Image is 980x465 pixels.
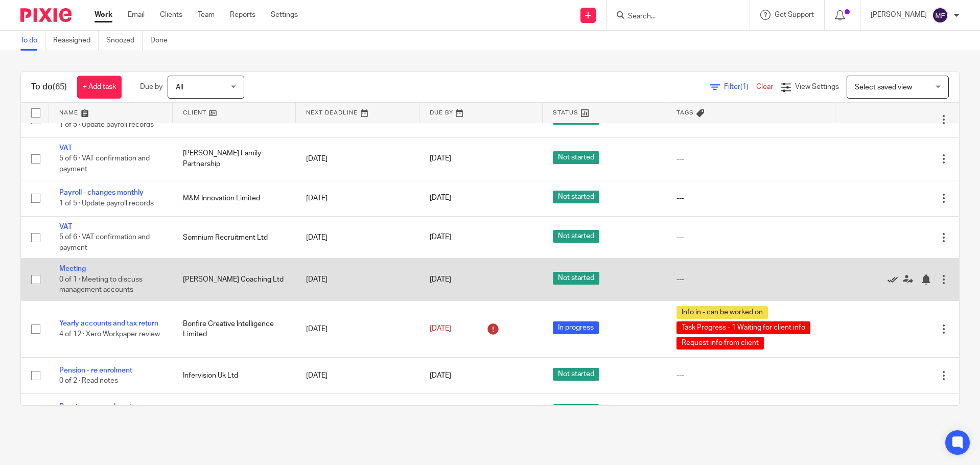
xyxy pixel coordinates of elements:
span: 4 of 12 · Xero Workpaper review [59,331,160,338]
a: Snoozed [106,31,143,51]
td: [PERSON_NAME] Family Partnership [173,138,296,180]
td: [DATE] [296,138,419,180]
span: [DATE] [430,372,451,379]
a: Reassigned [53,31,99,51]
span: [DATE] [430,195,451,202]
span: 1 of 5 · Update payroll records [59,121,154,128]
span: Request info from client [676,337,764,350]
span: (1) [740,83,749,90]
div: --- [676,154,825,164]
a: Pension - re enrolment [59,403,132,410]
span: [DATE] [430,234,451,241]
h1: To do [31,82,67,92]
span: In progress [553,321,599,334]
span: Not started [553,368,599,381]
td: Somnium Recruitment Ltd [173,216,296,258]
input: Search [627,12,719,21]
span: Get Support [775,11,814,18]
td: M&M Innovation Limited [173,180,296,216]
a: Clear [756,83,773,90]
a: Yearly accounts and tax return [59,320,158,327]
a: Team [198,10,215,20]
td: [PERSON_NAME] Coaching Ltd [173,259,296,300]
span: Info in - can be worked on [676,306,768,319]
a: To do [20,31,45,51]
div: --- [676,370,825,381]
span: Not started [553,230,599,243]
span: Not started [553,272,599,285]
span: Not started [553,151,599,164]
div: --- [676,232,825,243]
td: [DATE] [296,357,419,393]
a: + Add task [77,76,122,99]
a: Pension - re enrolment [59,367,132,374]
span: Task Progress - 1 Waiting for client info [676,321,810,334]
a: Work [95,10,112,20]
span: Tags [676,110,694,115]
td: Infervision Uk Ltd [173,357,296,393]
p: Due by [140,82,162,92]
a: Meeting [59,265,86,272]
span: 5 of 6 · VAT confirmation and payment [59,234,150,252]
img: svg%3E [932,7,948,24]
a: Mark as done [888,274,903,285]
span: 1 of 5 · Update payroll records [59,200,154,207]
span: 0 of 2 · Read notes [59,377,118,384]
a: Clients [160,10,182,20]
span: Not started [553,404,599,417]
a: VAT [59,145,72,152]
span: Not started [553,191,599,203]
p: [PERSON_NAME] [871,10,927,20]
span: (65) [53,83,67,91]
a: Settings [271,10,298,20]
td: [DATE] [296,180,419,216]
span: All [176,84,183,91]
img: Pixie [20,8,72,22]
td: [DATE] [296,394,419,430]
a: Payroll - changes monthly [59,189,144,196]
span: View Settings [795,83,839,90]
a: Reports [230,10,255,20]
div: --- [676,193,825,203]
td: [DATE] [296,259,419,300]
span: Select saved view [855,84,912,91]
td: Thoughtful Education Ltd [173,394,296,430]
td: [DATE] [296,300,419,357]
span: 5 of 6 · VAT confirmation and payment [59,155,150,173]
span: [DATE] [430,155,451,162]
td: Bonfire Creative Intelligence Limited [173,300,296,357]
span: [DATE] [430,325,451,333]
span: [DATE] [430,276,451,283]
a: VAT [59,223,72,230]
td: [DATE] [296,216,419,258]
a: Email [128,10,145,20]
a: Done [150,31,175,51]
div: --- [676,274,825,285]
span: 0 of 1 · Meeting to discuss management accounts [59,276,143,294]
span: Filter [724,83,756,90]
